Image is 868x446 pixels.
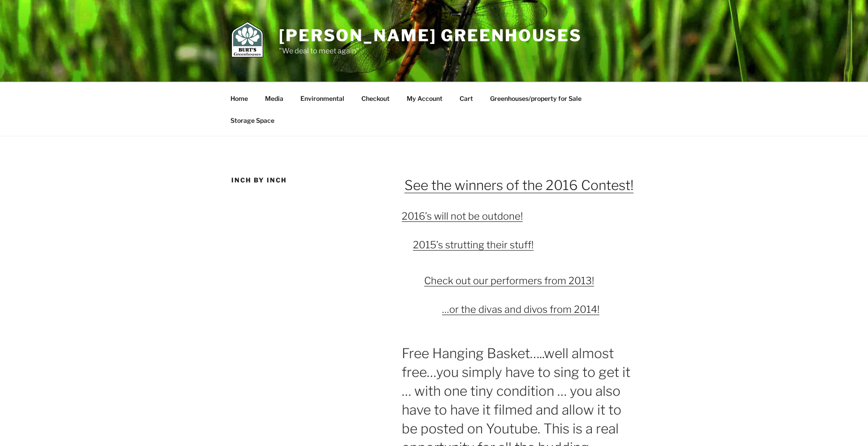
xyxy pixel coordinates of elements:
[442,303,599,315] a: …or the divas and divos from 2014!
[399,87,450,109] a: My Account
[451,87,481,109] a: Cart
[257,87,291,109] a: Media
[353,87,397,109] a: Checkout
[222,87,256,109] a: Home
[279,26,582,45] a: [PERSON_NAME] Greenhouses
[413,239,534,251] a: 2015’s strutting their stuff!
[231,176,377,185] h1: Inch by Inch
[482,87,589,109] a: Greenhouses/property for Sale
[222,87,646,131] nav: Top Menu
[424,275,594,286] a: Check out our performers from 2013!
[402,210,523,222] a: 2016’s will not be outdone!
[222,109,282,131] a: Storage Space
[279,46,582,56] p: "We deal to meet again"
[292,87,352,109] a: Environmental
[231,22,263,57] img: Burt's Greenhouses
[404,177,634,193] a: See the winners of the 2016 Contest!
